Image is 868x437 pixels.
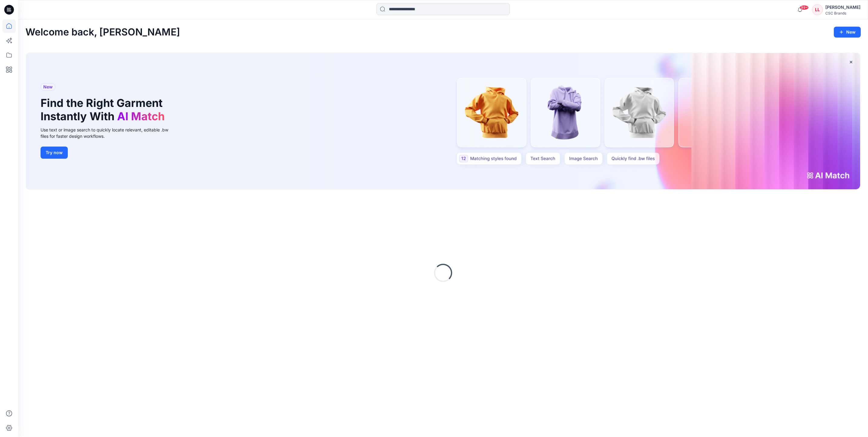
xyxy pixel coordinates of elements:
[43,83,53,91] span: New
[25,27,180,38] h2: Welcome back, [PERSON_NAME]
[41,97,168,123] h1: Find the Right Garment Instantly With
[41,147,68,159] button: Try now
[812,4,823,15] div: LL
[834,27,861,38] button: New
[825,4,860,11] div: [PERSON_NAME]
[800,5,809,10] span: 99+
[41,127,177,139] div: Use text or image search to quickly locate relevant, editable .bw files for faster design workflows.
[825,11,860,15] div: CSC Brands
[117,110,165,123] span: AI Match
